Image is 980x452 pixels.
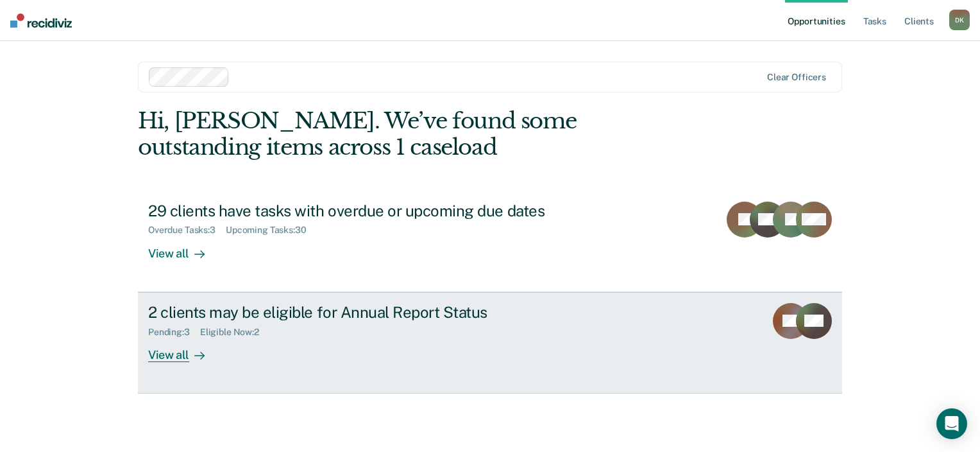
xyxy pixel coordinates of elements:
div: 2 clients may be eligible for Annual Report Status [148,303,598,322]
div: Eligible Now : 2 [200,327,269,338]
div: View all [148,337,220,362]
img: Recidiviz [10,13,72,28]
div: Pending : 3 [148,327,200,338]
div: Upcoming Tasks : 30 [226,225,317,236]
div: Hi, [PERSON_NAME]. We’ve found some outstanding items across 1 caseload [138,108,701,161]
a: 29 clients have tasks with overdue or upcoming due datesOverdue Tasks:3Upcoming Tasks:30View all [138,191,842,292]
div: Open Intercom Messenger [936,408,967,439]
div: Overdue Tasks : 3 [148,225,226,236]
div: Clear officers [767,72,826,83]
div: D K [949,10,970,30]
div: 29 clients have tasks with overdue or upcoming due dates [148,202,598,220]
a: 2 clients may be eligible for Annual Report StatusPending:3Eligible Now:2View all [138,292,842,394]
div: View all [148,236,220,261]
button: DK [949,10,970,30]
